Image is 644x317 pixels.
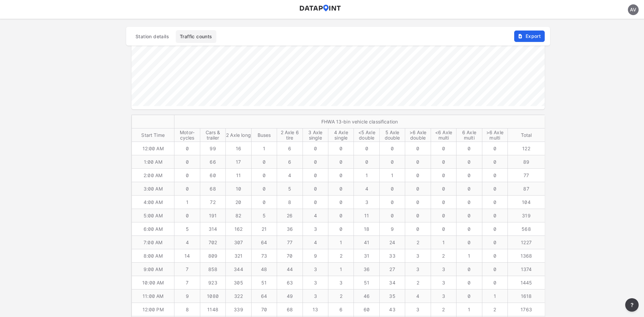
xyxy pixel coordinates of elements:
[354,289,379,303] td: 46
[379,196,405,209] td: 0
[354,155,379,169] td: 0
[431,196,456,209] td: 0
[132,128,174,142] th: Start Time
[482,182,507,196] td: 0
[508,182,545,196] td: 87
[405,263,431,276] td: 3
[379,289,405,303] td: 35
[277,196,303,209] td: 8
[226,276,251,289] td: 305
[431,303,456,316] td: 2
[277,263,303,276] td: 44
[508,209,545,222] td: 319
[226,249,251,263] td: 321
[132,142,174,155] td: 12:00 AM
[431,209,456,222] td: 0
[354,209,379,222] td: 11
[328,128,354,142] th: Four or More Axle Single-Unit Trucks
[251,236,277,249] td: 64
[200,222,225,236] td: 314
[328,303,354,316] td: 6
[457,182,482,196] td: 0
[277,182,303,196] td: 5
[200,289,225,303] td: 1080
[514,31,545,42] button: Export
[132,276,174,289] td: 10:00 AM
[277,222,303,236] td: 36
[354,222,379,236] td: 18
[174,249,200,263] td: 14
[405,236,431,249] td: 2
[200,249,225,263] td: 809
[379,155,405,169] td: 0
[328,209,354,222] td: 0
[405,155,431,169] td: 0
[226,196,251,209] td: 20
[379,182,405,196] td: 0
[431,236,456,249] td: 1
[405,182,431,196] td: 0
[174,155,200,169] td: 0
[431,142,456,155] td: 0
[482,236,507,249] td: 0
[131,30,545,43] div: basic tabs example
[508,169,545,182] td: 77
[628,4,639,15] div: AV
[405,222,431,236] td: 0
[379,276,405,289] td: 34
[405,142,431,155] td: 0
[508,263,545,276] td: 1374
[354,263,379,276] td: 36
[200,182,225,196] td: 68
[277,155,303,169] td: 6
[200,303,225,316] td: 1148
[629,301,635,309] span: ?
[303,249,328,263] td: 9
[405,128,431,142] th: Six or More Axle Single-Trailer Trucks
[277,236,303,249] td: 77
[251,289,277,303] td: 64
[174,209,200,222] td: 0
[200,155,225,169] td: 66
[379,236,405,249] td: 24
[226,155,251,169] td: 17
[482,169,507,182] td: 0
[328,142,354,155] td: 0
[328,289,354,303] td: 2
[379,142,405,155] td: 0
[200,128,225,142] th: Passenger Cars
[431,155,456,169] td: 0
[508,155,545,169] td: 89
[303,289,328,303] td: 3
[379,169,405,182] td: 1
[226,303,251,316] td: 339
[277,169,303,182] td: 4
[251,222,277,236] td: 21
[226,182,251,196] td: 10
[226,128,251,142] th: Other Two-Axle Four-Tire Single-Unit Vehicles
[508,236,545,249] td: 1227
[328,236,354,249] td: 1
[354,249,379,263] td: 31
[508,222,545,236] td: 568
[303,182,328,196] td: 0
[132,196,174,209] td: 4:00 AM
[226,289,251,303] td: 322
[174,169,200,182] td: 0
[251,263,277,276] td: 48
[508,128,545,142] th: Total
[328,169,354,182] td: 0
[200,236,225,249] td: 702
[132,303,174,316] td: 12:00 PM
[379,263,405,276] td: 27
[431,222,456,236] td: 0
[277,276,303,289] td: 63
[457,289,482,303] td: 0
[431,169,456,182] td: 0
[354,128,379,142] th: Four or Fewer Axle Single-Trailer Trucks
[200,196,225,209] td: 72
[328,249,354,263] td: 2
[405,303,431,316] td: 3
[482,128,507,142] th: Seven or More Axle Multi-Trailer Trucks
[431,182,456,196] td: 0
